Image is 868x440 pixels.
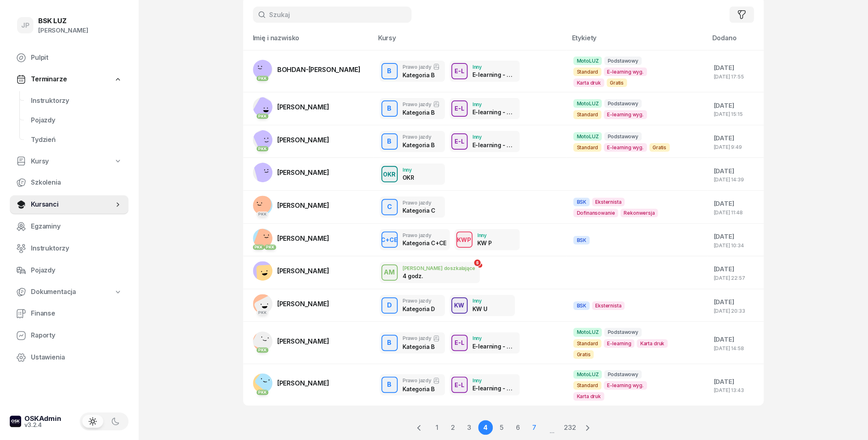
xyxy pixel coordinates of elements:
a: 4 [478,420,493,435]
span: MotoLUZ [573,370,602,379]
a: PKKBOHDAN-[PERSON_NAME] [253,60,361,79]
div: OKR [402,174,414,181]
button: KW [451,297,468,314]
div: Kategoria B [402,72,439,78]
span: Kursanci [31,199,114,210]
span: [PERSON_NAME] [277,337,329,345]
span: BSK [573,236,590,244]
button: E-L [451,100,468,117]
span: Dokumentacja [31,287,76,297]
div: [DATE] [714,264,757,274]
span: Instruktorzy [31,96,122,106]
th: Kursy [373,33,567,50]
span: [PERSON_NAME] [277,201,329,209]
span: Dofinansowanie [573,209,618,217]
div: [DATE] [714,100,757,111]
div: Inny [472,298,487,303]
div: B [384,336,395,350]
button: C [381,199,398,215]
th: Imię i nazwisko [243,33,373,50]
div: [DATE] 14:39 [714,177,757,182]
span: MotoLUZ [573,57,602,65]
span: E-learning wyg. [604,110,647,119]
a: [PERSON_NAME] [253,261,329,281]
a: Instruktorzy [24,91,128,111]
div: PKK [253,244,265,250]
span: ... [543,420,561,435]
a: Dokumentacja [10,283,128,301]
span: Finanse [31,308,122,319]
div: B [384,135,395,148]
div: Inny [472,378,515,383]
span: Karta druk [637,339,667,348]
div: E-L [451,136,468,146]
a: [PERSON_NAME] [253,163,329,182]
div: [DATE] 9:49 [714,144,757,150]
div: AM [381,266,398,279]
span: Karta druk [573,392,604,401]
div: C+CE [378,235,401,245]
a: Pulpit [10,48,128,68]
div: Inny [402,167,414,172]
a: PKK[PERSON_NAME] [253,196,329,215]
div: Prawo jazdy [402,335,439,342]
div: [DATE] 13:43 [714,388,757,393]
div: [DATE] [714,166,757,176]
span: [PERSON_NAME] [277,379,329,387]
a: PKK[PERSON_NAME] [253,97,329,117]
span: Standard [573,339,601,348]
div: E-learning - 90 dni [472,71,515,78]
div: D [384,298,395,312]
div: [DATE] 10:34 [714,243,757,248]
div: [PERSON_NAME] [38,25,88,36]
div: PKK [257,146,268,151]
span: E-learning wyg. [604,143,647,152]
span: MotoLUZ [573,328,602,336]
div: E-L [451,380,468,390]
div: KWP [454,235,474,245]
span: Podstawowy [604,328,641,336]
span: E-learning wyg. [604,68,647,76]
a: 232 [562,420,577,435]
div: Kategoria B [402,142,435,148]
a: Finanse [10,304,128,323]
button: E-L [451,63,468,79]
span: Szkolenia [31,177,122,188]
button: C+CE [381,231,398,248]
div: Kategoria C+CE [402,240,445,246]
a: 6 [511,420,525,435]
button: D [381,297,398,314]
th: Dodano [707,33,763,50]
span: Terminarze [31,74,67,85]
div: Prawo jazdy [402,377,439,384]
span: E-learning wyg. [604,381,647,390]
span: E-learning [604,339,634,348]
span: BSK [573,301,590,310]
a: PKK[PERSON_NAME] [253,331,329,351]
div: Prawo jazdy [402,298,435,303]
div: OSKAdmin [24,415,61,422]
div: PKK [257,310,268,315]
div: Prawo jazdy [402,134,435,139]
div: [DATE] [714,297,757,307]
div: B [384,102,395,115]
span: Rekonwersja [620,209,658,217]
a: Pojazdy [10,261,128,280]
div: PKK [257,76,268,81]
span: Raporty [31,330,122,341]
span: [PERSON_NAME] [277,234,329,242]
a: Terminarze [10,70,128,89]
span: Standard [573,143,601,152]
a: PKK[PERSON_NAME] [253,294,329,314]
span: Kursy [31,156,49,167]
a: Ustawienia [10,348,128,367]
span: [PERSON_NAME] [277,103,329,111]
div: PKK [257,113,268,119]
a: Szkolenia [10,173,128,192]
div: PKK [264,244,276,250]
span: Instruktorzy [31,243,122,254]
div: B [384,378,395,392]
span: Ustawienia [31,352,122,363]
div: [DATE] 17:55 [714,74,757,79]
span: Eksternista [592,301,624,310]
